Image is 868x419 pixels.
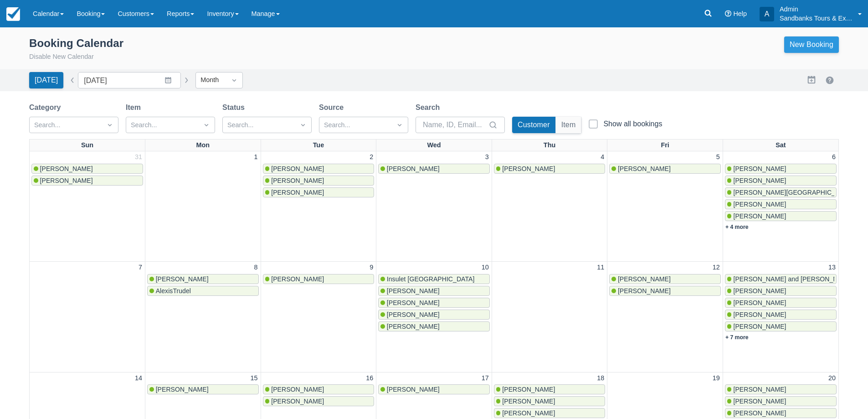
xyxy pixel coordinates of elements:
img: checkfront-main-nav-mini-logo.png [6,7,20,21]
span: Dropdown icon [395,120,404,129]
label: Item [126,102,144,113]
label: Search [416,102,443,113]
a: [PERSON_NAME] [725,176,837,186]
span: [PERSON_NAME] [733,177,786,184]
span: [PERSON_NAME] [733,201,786,208]
span: [PERSON_NAME] [618,287,671,295]
a: [PERSON_NAME] [725,396,837,406]
a: [PERSON_NAME] [725,310,837,320]
a: [PERSON_NAME] [725,211,837,221]
a: Wed [425,140,442,151]
span: Dropdown icon [230,76,239,85]
span: [PERSON_NAME] [40,177,93,184]
span: [PERSON_NAME] [271,165,324,172]
a: [PERSON_NAME] [494,164,606,174]
a: [PERSON_NAME] [378,321,490,331]
p: Sandbanks Tours & Experiences [780,14,853,23]
span: [PERSON_NAME] [733,287,786,295]
a: 31 [133,152,144,162]
span: [PERSON_NAME] [387,311,440,318]
span: Insulet [GEOGRAPHIC_DATA] [387,275,475,283]
label: Status [222,102,248,113]
a: Sat [774,140,787,151]
a: [PERSON_NAME] [263,176,375,186]
a: [PERSON_NAME] [725,164,837,174]
a: [PERSON_NAME] [609,164,721,174]
a: Mon [195,140,212,151]
a: 15 [249,373,260,383]
span: [PERSON_NAME] [502,386,555,393]
label: Category [29,102,64,113]
span: [PERSON_NAME] [156,386,209,393]
a: [PERSON_NAME] [263,384,375,394]
span: [PERSON_NAME] [271,275,324,283]
span: [PERSON_NAME] [271,398,324,405]
a: [PERSON_NAME] [263,164,375,174]
span: [PERSON_NAME] [733,311,786,318]
span: [PERSON_NAME] [733,165,786,172]
span: Help [733,10,747,17]
label: Source [319,102,347,113]
a: Tue [311,140,326,151]
div: Show all bookings [603,119,662,129]
span: [PERSON_NAME] [387,287,440,295]
a: 5 [714,152,722,162]
a: 1 [252,152,260,162]
span: [PERSON_NAME] [271,386,324,393]
div: Booking Calendar [29,36,123,50]
span: [PERSON_NAME] and [PERSON_NAME] [733,275,853,283]
span: [PERSON_NAME] [733,323,786,330]
a: [PERSON_NAME] [31,176,143,186]
button: Item [556,117,581,133]
a: [PERSON_NAME] [725,384,837,394]
span: [PERSON_NAME] [618,165,671,172]
a: [PERSON_NAME] [609,286,721,296]
a: [PERSON_NAME] [378,384,490,394]
span: [PERSON_NAME] [733,299,786,306]
i: Help [725,10,731,17]
span: [PERSON_NAME] [618,275,671,283]
a: 7 [137,263,144,273]
span: Dropdown icon [202,120,211,129]
span: [PERSON_NAME] [387,165,440,172]
a: 6 [830,152,837,162]
p: Admin [780,5,853,14]
a: 9 [368,263,375,273]
div: Month [200,75,221,85]
a: [PERSON_NAME] [725,298,837,308]
a: [PERSON_NAME] [263,187,375,197]
a: [PERSON_NAME] [31,164,143,174]
a: 18 [595,373,606,383]
div: A [760,7,774,21]
span: [PERSON_NAME] [733,398,786,405]
span: [PERSON_NAME][GEOGRAPHIC_DATA] [733,189,853,196]
a: [PERSON_NAME] [609,274,721,284]
span: [PERSON_NAME] [733,409,786,417]
a: 14 [133,373,144,383]
a: 8 [252,263,260,273]
span: Dropdown icon [105,120,114,129]
span: [PERSON_NAME] [733,212,786,220]
span: [PERSON_NAME] [502,409,555,417]
a: + 7 more [725,334,749,341]
a: Thu [542,140,557,151]
a: [PERSON_NAME] [263,274,375,284]
span: [PERSON_NAME] [387,299,440,306]
a: [PERSON_NAME] [725,199,837,209]
a: [PERSON_NAME] [378,310,490,320]
input: Date [78,72,181,88]
span: Dropdown icon [298,120,308,129]
span: [PERSON_NAME] [733,386,786,393]
button: [DATE] [29,72,63,88]
a: 13 [827,263,837,273]
a: + 4 more [725,224,749,230]
a: [PERSON_NAME] [494,384,606,394]
span: [PERSON_NAME] [387,323,440,330]
input: Name, ID, Email... [423,117,487,133]
a: [PERSON_NAME] [725,321,837,331]
span: [PERSON_NAME] [502,398,555,405]
a: 20 [827,373,837,383]
a: 2 [368,152,375,162]
span: [PERSON_NAME] [271,189,324,196]
a: [PERSON_NAME] [378,298,490,308]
